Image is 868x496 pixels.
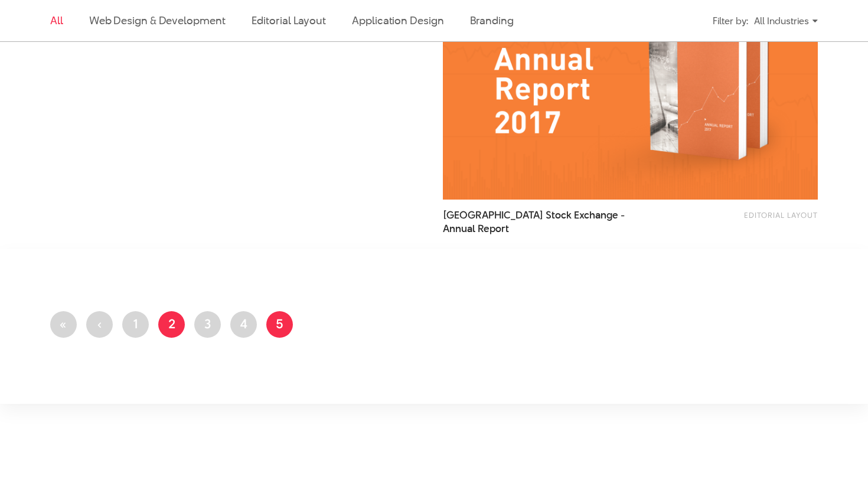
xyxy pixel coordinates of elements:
[621,208,625,222] span: -
[97,315,102,332] span: ‹
[352,13,443,28] a: Application Design
[60,315,67,332] span: «
[252,13,327,28] a: Editorial Layout
[443,208,543,222] span: [GEOGRAPHIC_DATA]
[744,210,818,220] a: Editorial Layout
[754,11,818,31] div: All Industries
[158,311,185,338] a: 2
[713,11,748,31] div: Filter by:
[194,311,221,338] a: 3
[89,13,226,28] a: Web Design & Development
[470,13,514,28] a: Branding
[50,13,63,28] a: All
[546,208,572,222] span: Stock
[574,208,618,222] span: Exchange
[122,311,149,338] a: 1
[478,221,509,236] span: Report
[443,221,475,236] span: Annual
[230,311,257,338] a: 4
[443,208,649,236] a: [GEOGRAPHIC_DATA] Stock Exchange - Annual Report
